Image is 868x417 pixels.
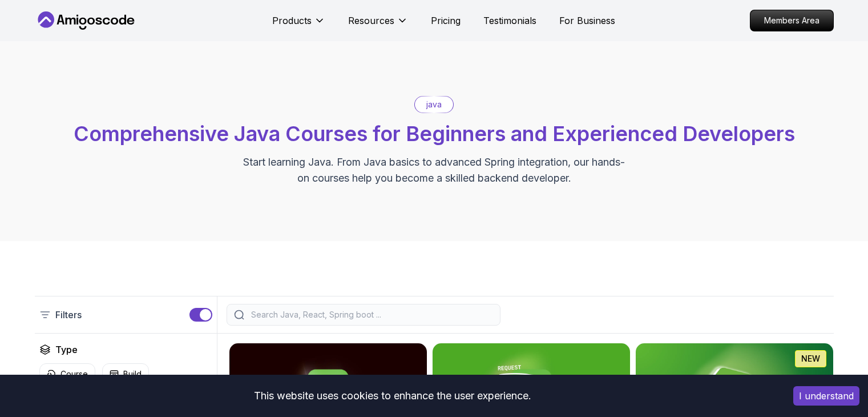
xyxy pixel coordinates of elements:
p: Start learning Java. From Java basics to advanced Spring integration, our hands-on courses help y... [243,154,626,186]
button: Accept cookies [793,386,859,406]
div: This website uses cookies to enhance the user experience. [9,383,776,408]
button: Resources [348,14,408,37]
p: Build [123,368,142,380]
p: Products [272,14,312,27]
span: Comprehensive Java Courses for Beginners and Experienced Developers [74,121,795,146]
p: Members Area [750,10,833,31]
button: Build [102,363,149,385]
p: java [426,99,442,110]
input: Search Java, React, Spring boot ... [249,309,493,320]
h2: Type [55,343,78,356]
a: Pricing [431,14,461,27]
button: Course [39,363,95,385]
p: Course [60,368,88,380]
p: Resources [348,14,394,27]
a: For Business [559,14,615,27]
p: NEW [801,353,820,364]
a: Testimonials [483,14,536,27]
a: Members Area [750,10,834,31]
button: Products [272,14,325,37]
p: Filters [55,308,82,322]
